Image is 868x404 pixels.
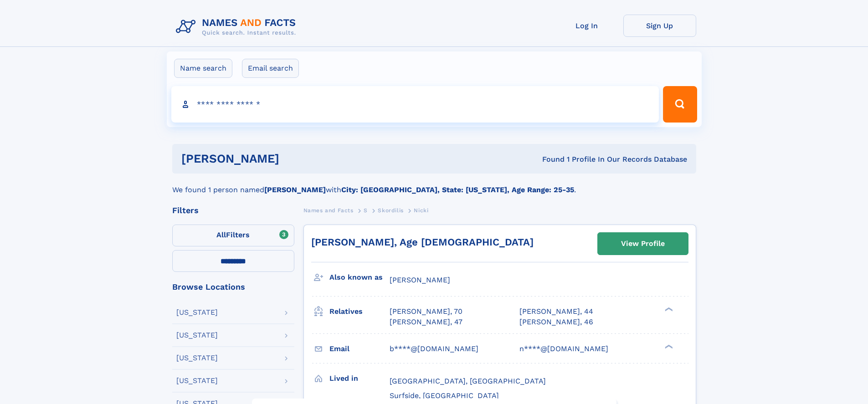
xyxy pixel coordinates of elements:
span: S [364,207,368,214]
div: Filters [172,206,294,215]
div: We found 1 person named with . [172,174,696,195]
div: View Profile [621,233,665,254]
a: S [364,205,368,216]
h3: Email [329,341,390,357]
div: ❯ [663,343,673,349]
div: ❯ [663,307,673,312]
span: Nicki [414,207,428,214]
b: City: [GEOGRAPHIC_DATA], State: [US_STATE], Age Range: 25-35 [341,185,574,194]
label: Email search [242,59,299,78]
h3: Relatives [329,304,390,319]
div: [US_STATE] [176,377,218,384]
div: Browse Locations [172,283,294,291]
a: Names and Facts [303,205,354,216]
span: [PERSON_NAME] [390,276,450,284]
span: [GEOGRAPHIC_DATA], [GEOGRAPHIC_DATA] [390,377,546,385]
a: [PERSON_NAME], 46 [519,317,593,327]
a: Sign Up [623,15,696,37]
span: Skordilis [378,207,403,214]
h3: Also known as [329,270,390,285]
img: Logo Names and Facts [172,15,303,39]
label: Name search [174,59,232,78]
h3: Lived in [329,371,390,386]
div: [US_STATE] [176,354,218,362]
a: [PERSON_NAME], 70 [390,307,462,317]
h1: [PERSON_NAME] [181,153,411,164]
b: [PERSON_NAME] [264,185,326,194]
a: Skordilis [378,205,403,216]
a: [PERSON_NAME], Age [DEMOGRAPHIC_DATA] [311,236,534,248]
a: [PERSON_NAME], 47 [390,317,462,327]
label: Filters [172,225,294,246]
a: View Profile [598,233,688,255]
span: All [216,230,226,239]
div: Found 1 Profile In Our Records Database [411,154,687,164]
a: Log In [550,15,623,37]
a: [PERSON_NAME], 44 [519,307,593,317]
span: Surfside, [GEOGRAPHIC_DATA] [390,391,499,400]
div: [US_STATE] [176,332,218,339]
input: search input [171,86,659,123]
button: Search Button [663,86,697,123]
div: [US_STATE] [176,309,218,316]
